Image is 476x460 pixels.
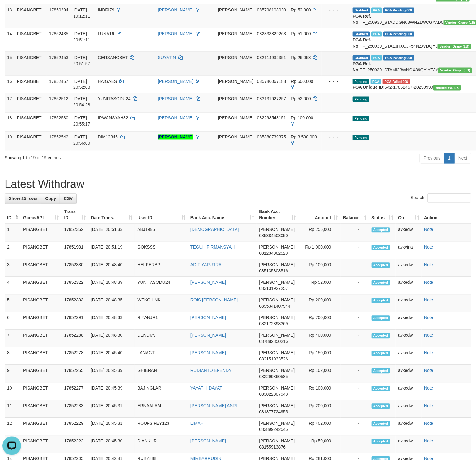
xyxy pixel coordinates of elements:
[62,224,89,242] td: 17852362
[15,4,47,28] td: PISANGBET
[257,116,286,121] span: Copy 082298543151 to clipboard
[190,421,204,426] a: LIMAH
[424,386,433,391] a: Note
[372,333,390,339] span: Accepted
[324,134,348,140] div: - - -
[257,135,286,140] span: Copy 085880739375 to clipboard
[21,330,62,347] td: PISANGBET
[218,7,253,12] span: [PERSON_NAME]
[62,312,89,330] td: 17852291
[259,339,288,344] span: Copy 087882850216 to clipboard
[341,436,369,453] td: -
[218,116,253,121] span: [PERSON_NAME]
[5,224,21,242] td: 1
[372,351,390,356] span: Accepted
[5,28,15,52] td: 14
[218,135,253,140] span: [PERSON_NAME]
[98,55,128,60] span: GERSANGBET
[298,418,341,436] td: Rp 402,000
[341,330,369,347] td: -
[259,403,295,408] span: [PERSON_NAME]
[371,79,381,84] span: Marked by avkedw
[62,436,89,453] td: 17852222
[190,368,232,373] a: RUDIANTO EFENDY
[257,96,286,101] span: Copy 083131927257 to clipboard
[341,365,369,383] td: -
[218,79,253,84] span: [PERSON_NAME]
[259,315,295,320] span: [PERSON_NAME]
[353,55,370,61] span: Grabbed
[88,383,135,400] td: [DATE] 20:45:39
[98,7,114,12] span: INDRI79
[383,32,414,37] span: PGA Pending
[5,52,15,75] td: 15
[190,351,226,356] a: [PERSON_NAME]
[424,227,433,232] a: Note
[372,316,390,321] span: Accepted
[353,61,371,72] b: PGA Ref. No:
[341,224,369,242] td: -
[298,383,341,400] td: Rp 100,000
[259,286,288,291] span: Copy 083131927257 to clipboard
[88,330,135,347] td: [DATE] 20:48:30
[73,79,90,90] span: [DATE] 20:52:03
[259,410,288,415] span: Copy 081377724955 to clipboard
[291,96,311,101] span: Rp 52.000
[298,400,341,418] td: Rp 200,000
[21,418,62,436] td: PISANGBET
[372,263,390,268] span: Accepted
[135,418,188,436] td: ROUFSIFEY123
[372,421,390,427] span: Accepted
[15,28,47,52] td: PISANGBET
[424,298,433,303] a: Note
[49,31,68,36] span: 17852435
[291,79,313,84] span: Rp 500.000
[190,315,226,320] a: [PERSON_NAME]
[5,400,21,418] td: 11
[21,383,62,400] td: PISANGBET
[259,439,295,444] span: [PERSON_NAME]
[424,421,433,426] a: Note
[5,93,15,112] td: 17
[424,403,433,408] a: Note
[298,277,341,295] td: Rp 52,000
[62,365,89,383] td: 17852255
[5,178,471,191] h1: Latest Withdraw
[444,153,455,164] a: 1
[396,295,422,312] td: avkedw
[372,368,390,374] span: Accepted
[411,194,471,203] label: Search:
[21,242,62,259] td: PISANGBET
[341,295,369,312] td: -
[353,116,369,121] span: Pending
[353,85,385,90] b: PGA Unique ID:
[21,365,62,383] td: PISANGBET
[218,31,253,36] span: [PERSON_NAME]
[396,436,422,453] td: avkedw
[158,79,193,84] a: [PERSON_NAME]
[9,196,37,201] span: Show 25 rows
[5,259,21,277] td: 3
[396,418,422,436] td: avkedw
[324,78,348,84] div: - - -
[324,7,348,13] div: - - -
[372,298,390,303] span: Accepted
[135,224,188,242] td: ABJ1985
[62,259,89,277] td: 17852330
[324,54,348,61] div: - - -
[424,315,433,320] a: Note
[5,152,194,161] div: Showing 1 to 19 of 19 entries
[88,365,135,383] td: [DATE] 20:45:39
[88,224,135,242] td: [DATE] 20:51:33
[424,439,433,444] a: Note
[298,242,341,259] td: Rp 1,000,000
[259,304,290,309] span: Copy 0895341407944 to clipboard
[259,427,288,432] span: Copy 083899242545 to clipboard
[396,277,422,295] td: avkedw
[98,116,128,121] span: IRWANSYAH32
[353,8,370,13] span: Grabbed
[190,262,222,267] a: ADITIYAPUTRA
[259,262,295,267] span: [PERSON_NAME]
[73,31,90,42] span: [DATE] 20:51:11
[438,68,472,73] span: Vendor URL: https://dashboard.q2checkout.com/secure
